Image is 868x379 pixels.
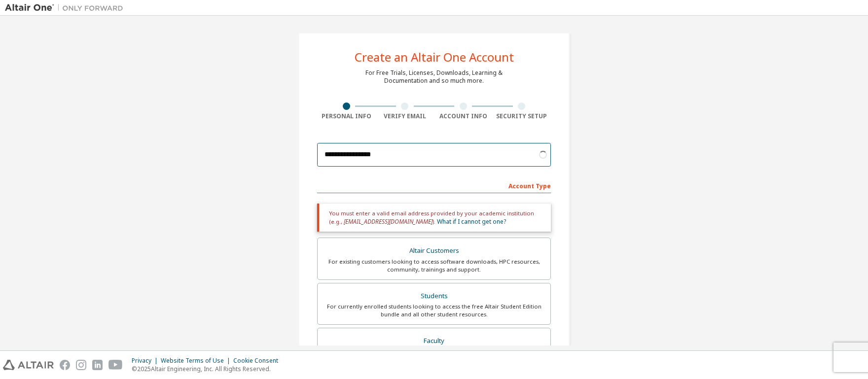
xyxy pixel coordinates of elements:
[132,357,161,365] div: Privacy
[60,360,70,370] img: facebook.svg
[161,357,233,365] div: Website Terms of Use
[317,112,376,120] div: Personal Info
[324,334,544,348] div: Faculty
[437,217,506,226] a: What if I cannot get one?
[324,289,544,303] div: Students
[108,360,123,370] img: youtube.svg
[324,303,544,318] div: For currently enrolled students looking to access the free Altair Student Edition bundle and all ...
[132,365,284,373] p: © 2025 Altair Engineering, Inc. All Rights Reserved.
[3,360,54,370] img: altair_logo.svg
[493,112,551,120] div: Security Setup
[376,112,434,120] div: Verify Email
[355,51,514,63] div: Create an Altair One Account
[344,217,433,226] span: [EMAIL_ADDRESS][DOMAIN_NAME]
[324,244,544,258] div: Altair Customers
[434,112,493,120] div: Account Info
[233,357,284,365] div: Cookie Consent
[92,360,103,370] img: linkedin.svg
[5,3,128,13] img: Altair One
[365,69,503,85] div: For Free Trials, Licenses, Downloads, Learning & Documentation and so much more.
[317,204,551,232] div: You must enter a valid email address provided by your academic institution (e.g., ).
[76,360,86,370] img: instagram.svg
[317,177,551,193] div: Account Type
[324,258,544,274] div: For existing customers looking to access software downloads, HPC resources, community, trainings ...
